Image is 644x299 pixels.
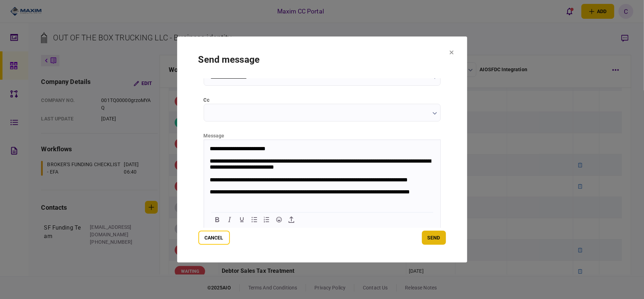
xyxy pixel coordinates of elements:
button: Italic [224,215,236,225]
button: send [422,231,446,245]
button: Cancel [198,231,230,245]
h1: send message [198,54,446,65]
button: Emojis [273,215,285,225]
button: Underline [236,215,248,225]
iframe: Rich Text Area [204,140,440,211]
label: cc [204,96,441,104]
button: Bullet list [248,215,260,225]
button: Numbered list [261,215,273,225]
input: cc [204,104,441,122]
div: message [204,132,441,140]
button: Bold [211,215,223,225]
